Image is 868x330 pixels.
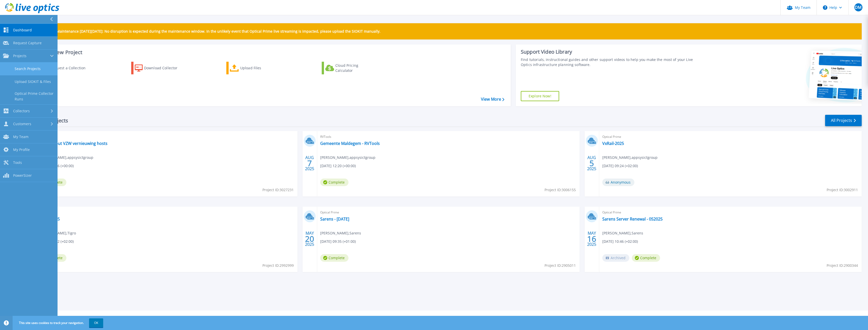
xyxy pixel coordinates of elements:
span: 16 [587,237,596,241]
a: Request a Collection [36,62,92,74]
span: [PERSON_NAME] , Sarens [602,230,643,236]
span: 20 [305,237,314,241]
span: [PERSON_NAME] , Sarens [320,230,361,236]
span: Complete [632,254,660,262]
div: Find tutorials, instructional guides and other support videos to help you make the most of your L... [521,57,701,67]
span: Project ID: 2905011 [545,263,576,268]
a: Sarens - [DATE] [320,216,349,222]
a: Download Collector [131,62,187,74]
a: AZ Turnhout VZW vernieuwing hosts [38,141,107,146]
a: All Projects [825,115,862,126]
span: Project ID: 2900344 [827,263,858,268]
span: This site uses cookies to track your navigation. [14,318,103,327]
span: Projects [13,54,26,58]
div: Request a Collection [50,63,91,73]
span: [DATE] 09:24 (+02:00) [602,163,638,169]
div: Support Video Library [521,49,701,55]
span: My Team [13,135,29,139]
a: Sarens Server Renewal - 052025 [602,216,663,222]
span: Project ID: 3006155 [545,187,576,193]
span: DM [855,5,861,9]
div: Cloud Pricing Calculator [335,63,376,73]
a: Gemeente Maldegem - RVTools [320,141,380,146]
button: OK [89,318,103,327]
p: Scheduled Maintenance [DATE][DATE]: No disruption is expected during the maintenance window. In t... [38,29,381,33]
a: View More [481,97,504,102]
span: Project ID: 3002911 [827,187,858,193]
span: RVTools [320,134,577,140]
span: Customers [13,122,31,126]
span: [DATE] 10:46 (+02:00) [602,239,638,244]
span: Optical Prime [320,210,577,215]
span: Dashboard [13,28,32,32]
span: Complete [320,254,348,262]
span: [DATE] 12:20 (+00:00) [320,163,356,169]
span: My Profile [13,147,30,152]
div: Upload Files [240,63,281,73]
span: 5 [589,161,594,165]
span: PowerSizer [13,173,32,178]
span: RVTools [38,134,294,140]
span: Request Capture [13,41,42,45]
div: AUG 2025 [305,154,314,172]
div: Download Collector [144,63,184,73]
span: [DATE] 09:35 (+01:00) [320,239,356,244]
span: Tools [13,160,22,165]
div: MAY 2025 [587,230,596,248]
span: Archived [602,254,629,262]
span: Collectors [13,109,30,113]
span: Project ID: 3027231 [262,187,294,193]
span: 7 [307,161,312,165]
div: AUG 2025 [587,154,596,172]
span: Complete [320,179,348,186]
span: Optical Prime [38,210,294,215]
h3: Start a New Project [36,50,504,55]
span: [PERSON_NAME] , appsysictgroup [38,155,93,160]
div: MAY 2025 [305,230,314,248]
a: Explore Now! [521,91,559,101]
span: Anonymous [602,179,634,186]
span: [PERSON_NAME] , appsysictgroup [602,155,658,160]
span: Optical Prime [602,210,859,215]
span: Project ID: 2992999 [262,263,294,268]
a: Upload Files [226,62,283,74]
a: Cloud Pricing Calculator [322,62,378,74]
span: Optical Prime [602,134,859,140]
span: [PERSON_NAME] , appsysictgroup [320,155,375,160]
a: VxRail-2025 [602,141,624,146]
